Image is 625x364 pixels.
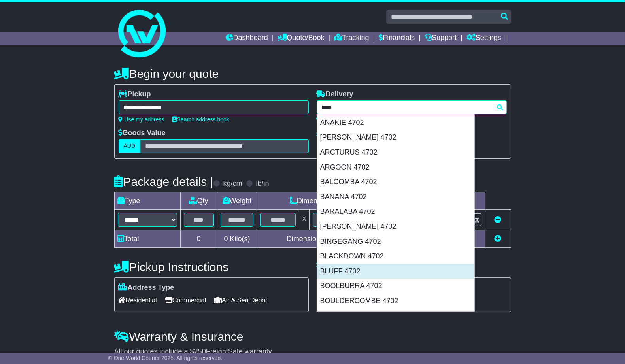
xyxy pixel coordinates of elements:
[317,234,474,249] div: BINGEGANG 4702
[119,294,157,306] span: Residential
[180,230,217,248] td: 0
[317,115,474,130] div: ANAKIE 4702
[217,230,257,248] td: Kilo(s)
[214,294,267,306] span: Air & Sea Depot
[119,139,141,153] label: AUD
[317,249,474,264] div: BLACKDOWN 4702
[379,32,415,45] a: Financials
[119,116,164,123] a: Use my address
[256,179,269,188] label: lb/in
[299,210,310,230] td: x
[334,32,369,45] a: Tracking
[224,235,228,243] span: 0
[223,179,242,188] label: kg/cm
[114,175,213,188] h4: Package details |
[172,116,229,123] a: Search address book
[317,219,474,234] div: [PERSON_NAME] 4702
[495,235,502,243] a: Add new item
[317,100,507,114] typeahead: Please provide city
[466,32,501,45] a: Settings
[317,145,474,160] div: ARCTURUS 4702
[257,230,404,248] td: Dimensions in Centimetre(s)
[317,90,353,99] label: Delivery
[114,260,309,273] h4: Pickup Instructions
[317,175,474,190] div: BALCOMBA 4702
[119,90,151,99] label: Pickup
[226,32,268,45] a: Dashboard
[119,283,174,292] label: Address Type
[217,192,257,210] td: Weight
[317,279,474,294] div: BOOLBURRA 4702
[114,67,511,80] h4: Begin your quote
[165,294,206,306] span: Commercial
[278,32,324,45] a: Quote/Book
[317,204,474,219] div: BARALABA 4702
[317,264,474,279] div: BLUFF 4702
[194,347,206,355] span: 250
[317,160,474,175] div: ARGOON 4702
[180,192,217,210] td: Qty
[257,192,404,210] td: Dimensions (L x W x H)
[317,130,474,145] div: [PERSON_NAME] 4702
[114,330,511,343] h4: Warranty & Insurance
[114,192,180,210] td: Type
[108,355,223,361] span: © One World Courier 2025. All rights reserved.
[425,32,457,45] a: Support
[114,230,180,248] td: Total
[317,309,474,324] div: [PERSON_NAME] 4702
[119,129,166,138] label: Goods Value
[317,294,474,309] div: BOULDERCOMBE 4702
[317,190,474,205] div: BANANA 4702
[495,216,502,224] a: Remove this item
[114,347,511,356] div: All our quotes include a $ FreightSafe warranty.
